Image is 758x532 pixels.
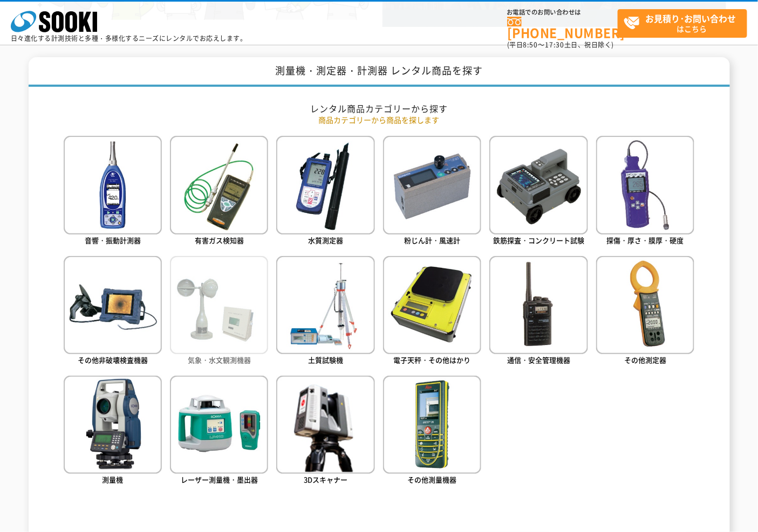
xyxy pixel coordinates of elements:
h1: 測量機・測定器・計測器 レンタル商品を探す [29,57,730,87]
a: 探傷・厚さ・膜厚・硬度 [596,136,694,247]
span: はこちら [624,10,747,37]
span: 通信・安全管理機器 [507,355,570,365]
a: お見積り･お問い合わせはこちら [618,9,747,38]
span: 測量機 [102,474,123,485]
p: 日々進化する計測技術と多種・多様化するニーズにレンタルでお応えします。 [11,35,247,42]
a: 有害ガス検知器 [170,136,268,247]
img: 有害ガス検知器 [170,136,268,234]
span: 粉じん計・風速計 [404,235,460,245]
img: 3Dスキャナー [276,376,374,474]
img: 電子天秤・その他はかり [383,256,481,354]
a: その他非破壊検査機器 [64,256,162,368]
span: その他測定器 [624,355,666,365]
span: 鉄筋探査・コンクリート試験 [493,235,584,245]
span: 有害ガス検知器 [195,235,244,245]
h2: レンタル商品カテゴリーから探す [64,103,695,114]
a: その他測量機器 [383,376,481,487]
span: その他測量機器 [408,474,457,485]
span: (平日 ～ 土日、祝日除く) [507,40,614,50]
img: 測量機 [64,376,162,474]
span: 音響・振動計測器 [85,235,141,245]
strong: お見積り･お問い合わせ [646,12,736,25]
p: 商品カテゴリーから商品を探します [64,114,695,126]
a: 鉄筋探査・コンクリート試験 [489,136,588,247]
a: [PHONE_NUMBER] [507,17,618,39]
img: その他測量機器 [383,376,481,474]
a: 音響・振動計測器 [64,136,162,247]
a: レーザー測量機・墨出器 [170,376,268,487]
span: 水質測定器 [308,235,343,245]
a: その他測定器 [596,256,694,368]
img: 水質測定器 [276,136,374,234]
img: 土質試験機 [276,256,374,354]
a: 測量機 [64,376,162,487]
span: レーザー測量機・墨出器 [181,474,258,485]
a: 気象・水文観測機器 [170,256,268,368]
img: その他非破壊検査機器 [64,256,162,354]
a: 通信・安全管理機器 [489,256,588,368]
img: 音響・振動計測器 [64,136,162,234]
img: 通信・安全管理機器 [489,256,588,354]
img: 探傷・厚さ・膜厚・硬度 [596,136,694,234]
span: 8:50 [523,40,538,50]
img: その他測定器 [596,256,694,354]
img: 粉じん計・風速計 [383,136,481,234]
img: 気象・水文観測機器 [170,256,268,354]
a: 土質試験機 [276,256,374,368]
span: その他非破壊検査機器 [78,355,148,365]
span: 土質試験機 [308,355,343,365]
span: 探傷・厚さ・膜厚・硬度 [607,235,684,245]
span: 気象・水文観測機器 [188,355,251,365]
a: 3Dスキャナー [276,376,374,487]
span: 17:30 [545,40,564,50]
span: お電話でのお問い合わせは [507,9,618,16]
a: 電子天秤・その他はかり [383,256,481,368]
a: 粉じん計・風速計 [383,136,481,247]
img: レーザー測量機・墨出器 [170,376,268,474]
span: 3Dスキャナー [304,474,347,485]
a: 水質測定器 [276,136,374,247]
span: 電子天秤・その他はかり [394,355,471,365]
img: 鉄筋探査・コンクリート試験 [489,136,588,234]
